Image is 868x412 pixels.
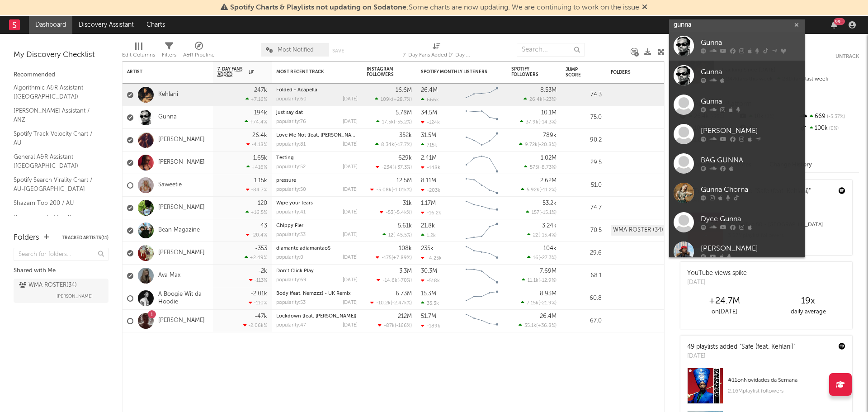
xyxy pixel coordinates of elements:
svg: Chart title [462,174,502,197]
span: 109k [381,97,392,102]
div: 43 [260,223,267,229]
div: 68.1 [566,270,602,281]
span: -175 [382,256,392,260]
div: +74.4 % [245,119,267,125]
div: ( ) [376,119,412,125]
a: Gunna [158,114,177,121]
div: 3.3M [399,268,412,274]
button: Tracked Artists(11) [62,236,108,240]
div: Folders [14,232,39,243]
div: 715k [421,142,437,148]
div: -113 % [249,277,267,283]
div: -2k [258,268,267,274]
div: 70.5 [566,225,602,236]
div: 629k [398,155,412,161]
div: [DATE] [343,187,358,192]
a: Shazam Top 200 / AU [14,198,99,208]
span: -14.3 % [540,120,555,125]
div: -353 [255,246,267,251]
div: popularity: 52 [276,165,306,170]
button: Save [332,48,344,53]
span: 575 [530,165,538,170]
svg: Chart title [462,287,502,310]
div: 35.3k [421,300,439,306]
span: -5.08k [376,188,392,193]
div: [DATE] [343,278,358,283]
div: Artist [127,69,195,75]
div: 26.4M [540,313,557,319]
div: 1.65k [253,155,267,161]
div: +24.7M [683,296,766,307]
div: 1.15k [254,178,267,184]
div: ( ) [527,232,557,238]
div: popularity: 41 [276,210,306,215]
div: popularity: 60 [276,97,307,102]
div: Jump Score [566,67,588,78]
div: popularity: 76 [276,119,306,124]
div: on [DATE] [683,307,766,317]
div: ( ) [519,142,557,147]
span: -10.2k [376,301,391,306]
a: Spotify Search Virality Chart / AU-[GEOGRAPHIC_DATA] [14,175,99,194]
div: 6.73M [396,291,412,297]
a: A Boogie Wit da Hoodie [158,291,208,306]
div: ( ) [521,300,557,306]
svg: Chart title [462,129,502,152]
span: -23 % [544,97,555,102]
div: 7.69M [540,268,557,274]
div: ( ) [519,322,557,328]
div: 666k [421,97,439,103]
span: 37.9k [526,120,538,125]
span: 7-Day Fans Added [217,66,246,77]
a: Ava Max [158,272,180,279]
div: +2.49 % [245,255,267,260]
input: Search... [517,43,585,57]
div: 16.6M [396,87,412,93]
div: popularity: 33 [276,232,306,237]
div: 8.93M [540,291,557,297]
span: -12.9 % [540,278,555,283]
div: [DATE] [343,323,358,328]
span: -15.4 % [540,233,555,238]
div: Gunna Chorna [701,185,800,195]
a: Spotify Track Velocity Chart / AU [14,129,99,147]
a: pressure [276,178,296,183]
span: 5.92k [527,188,539,193]
a: Dyce Gunna [669,208,805,237]
div: Gunna [701,96,800,107]
span: -5.37 % [826,114,845,119]
div: [DATE] [343,232,358,237]
a: Love Me Not (feat. [PERSON_NAME][GEOGRAPHIC_DATA]) [276,133,412,138]
div: 104k [543,246,557,251]
div: -189k [421,323,440,329]
a: Wipe your tears [276,201,313,206]
div: ( ) [375,142,412,147]
div: 247k [254,87,267,93]
span: -15.1 % [541,210,555,215]
a: Discovery Assistant [72,16,140,34]
div: 19 x [766,296,850,307]
div: Most Recent Track [276,69,344,75]
div: Folders [611,70,679,75]
div: daily average [766,307,850,317]
a: Kehlani [158,91,178,99]
svg: Chart title [462,310,502,332]
div: pressure [276,178,358,183]
span: -20.8 % [539,142,555,147]
div: ( ) [370,187,412,193]
div: 15.3M [421,291,436,297]
div: ( ) [521,187,557,193]
div: 108k [399,246,412,251]
span: 35.1k [524,323,536,328]
div: [DATE] [343,97,358,102]
span: [PERSON_NAME] [57,291,93,302]
div: 235k [421,246,434,251]
div: 789k [543,133,557,138]
a: Bean Magazine [158,227,200,234]
div: 60.8 [566,293,602,304]
div: Spotify Monthly Listeners [421,69,489,75]
div: 8.53M [540,87,557,93]
div: +16.5 % [245,209,267,215]
div: 67.0 [566,316,602,327]
div: 5.61k [398,223,412,229]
